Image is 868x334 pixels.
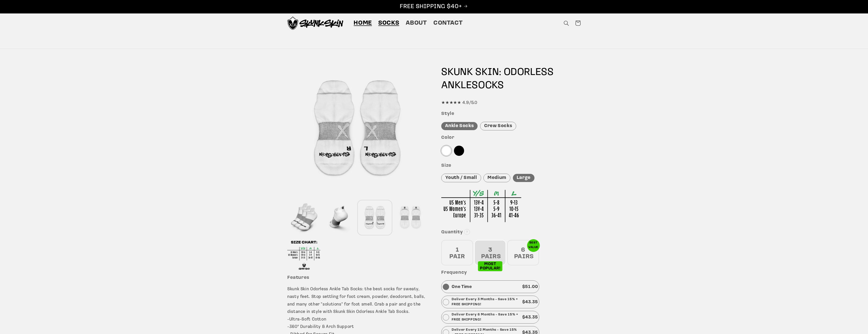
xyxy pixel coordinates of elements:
div: 3 PAIRS [474,240,506,265]
p: Deliver Every 6 Months - Save 15% + FREE SHIPPING! [452,312,519,322]
summary: Search [560,17,572,29]
div: Youth / Small [441,174,481,183]
div: Medium [483,174,510,183]
p: One Time [452,283,472,291]
a: About [402,16,430,30]
span: Socks [378,19,399,27]
a: Contact [430,16,466,30]
h3: Style [441,111,581,117]
p: $ [522,314,538,321]
div: ★★★★★ 4.9/5.0 [441,99,581,107]
h3: Quantity [441,230,581,235]
span: Home [354,19,372,27]
p: $ [522,298,538,306]
p: Deliver Every 3 Months - Save 15% + FREE SHIPPING! [452,297,519,307]
div: Ankle Socks [441,122,478,130]
div: Large [513,174,534,182]
p: $ [522,283,538,291]
span: Contact [433,19,463,27]
span: About [406,19,427,27]
a: Home [351,16,375,30]
h3: Size [441,163,581,169]
a: Socks [375,16,402,30]
div: Crew Socks [480,122,516,131]
img: Skunk Skin Anti-Odor Socks. [287,17,343,30]
h3: Features [287,275,427,281]
span: 43.35 [525,315,538,320]
div: 1 PAIR [441,240,473,265]
span: ANKLE [441,81,472,91]
span: 43.35 [525,300,538,304]
h1: SKUNK SKIN: ODORLESS SOCKS [441,66,581,92]
span: 51.00 [525,285,538,289]
h3: Color [441,135,581,141]
div: 6 PAIRS [507,240,539,265]
img: Sizing Chart [441,190,521,222]
p: FREE SHIPPING $40+ [5,3,863,11]
h3: Frequency [441,270,581,276]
